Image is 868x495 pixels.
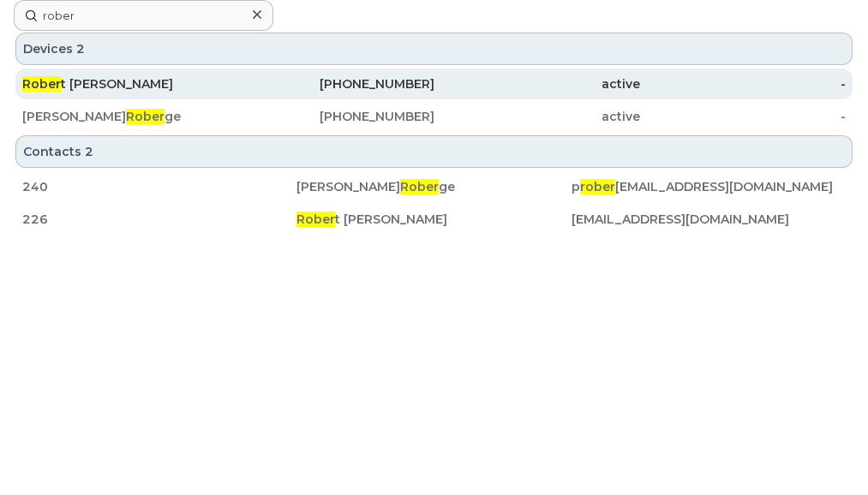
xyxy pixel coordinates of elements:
[228,108,434,125] div: [PHONE_NUMBER]
[22,75,228,92] div: t [PERSON_NAME]
[434,108,640,125] div: active
[15,69,853,99] a: Robert [PERSON_NAME][PHONE_NUMBER]active-
[296,212,335,227] span: Rober
[126,109,165,124] span: Rober
[640,75,846,92] div: -
[572,178,846,195] div: p [EMAIL_ADDRESS][DOMAIN_NAME]
[296,178,571,195] div: [PERSON_NAME] ge
[15,204,853,235] a: 226Robert [PERSON_NAME][EMAIL_ADDRESS][DOMAIN_NAME]
[22,211,296,228] div: 226
[22,76,61,92] span: Rober
[85,143,93,160] span: 2
[580,179,615,194] span: rober
[22,178,296,195] div: 240
[15,135,853,168] div: Contacts
[572,211,846,228] div: [EMAIL_ADDRESS][DOMAIN_NAME]
[640,108,846,125] div: -
[15,171,853,202] a: 240[PERSON_NAME]Robergeprober[EMAIL_ADDRESS][DOMAIN_NAME]
[22,108,228,125] div: [PERSON_NAME] ge
[400,179,439,194] span: Rober
[15,101,853,132] a: [PERSON_NAME]Roberge[PHONE_NUMBER]active-
[228,75,434,92] div: [PHONE_NUMBER]
[434,75,640,92] div: active
[296,211,571,228] div: t [PERSON_NAME]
